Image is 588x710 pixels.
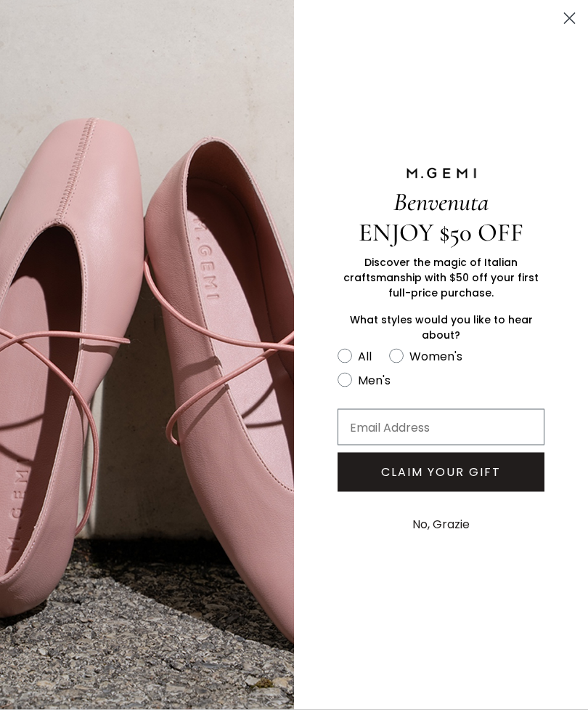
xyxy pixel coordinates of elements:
[393,187,489,217] span: Benvenuta
[350,312,533,342] span: What styles would you like to hear about?
[557,6,582,31] button: Close dialog
[338,453,544,492] button: CLAIM YOUR GIFT
[338,409,544,445] input: Email Address
[405,167,478,180] img: M.GEMI
[358,347,372,366] div: All
[343,255,539,300] span: Discover the magic of Italian craftsmanship with $50 off your first full-price purchase.
[359,217,523,248] span: ENJOY $50 OFF
[358,371,391,390] div: Men's
[409,347,462,366] div: Women's
[405,507,477,543] button: No, Grazie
